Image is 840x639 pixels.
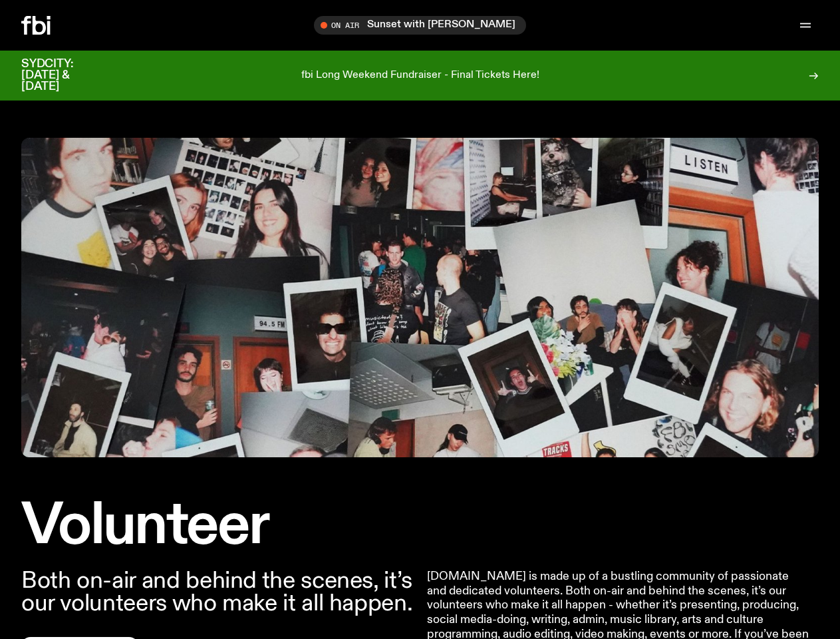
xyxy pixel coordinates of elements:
[21,59,106,93] h3: SYDCITY: [DATE] & [DATE]
[314,16,526,35] button: On AirSunset with [PERSON_NAME]
[21,570,414,615] p: Both on-air and behind the scenes, it’s our volunteers who make it all happen.
[21,500,414,554] h1: Volunteer
[21,138,819,457] img: A collage of photographs and polaroids showing FBI volunteers.
[301,70,539,82] p: fbi Long Weekend Fundraiser - Final Tickets Here!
